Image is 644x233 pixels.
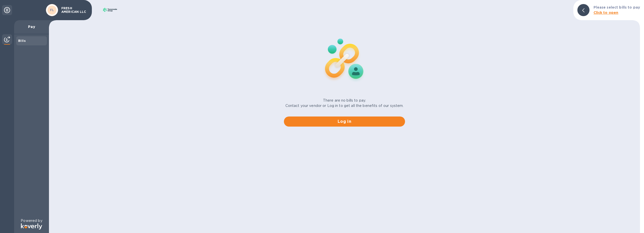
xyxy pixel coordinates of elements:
[18,24,45,29] p: Pay
[18,39,26,43] b: Bills
[21,223,42,229] img: Logo
[594,5,640,9] b: Please select bills to pay
[288,119,401,125] span: Log in
[61,7,87,14] p: FRESH AMERICAN LLC
[285,98,404,108] p: There are no bills to pay. Contact your vendor or Log in to get all the benefits of our system.
[284,116,405,127] button: Log in
[21,218,42,223] p: Powered by
[50,8,54,12] b: FL
[594,11,619,15] b: Click to open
